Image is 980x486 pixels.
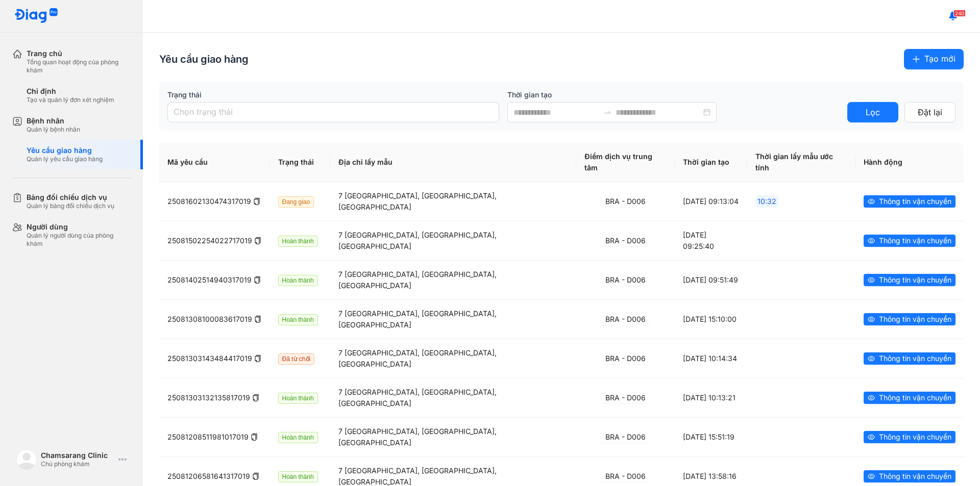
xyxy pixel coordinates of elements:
td: [DATE] 10:14:34 [675,339,747,378]
span: Thông tin vận chuyển [879,314,951,325]
span: swap-right [603,108,611,116]
span: Thông tin vận chuyển [879,431,951,443]
button: Đặt lại [904,102,955,122]
img: logo [16,449,37,470]
div: 25081402514940317019 [167,274,262,286]
span: to [603,108,611,116]
td: [DATE] 09:51:49 [675,260,747,299]
span: eye [868,237,875,244]
td: [DATE] 10:13:21 [675,378,747,417]
th: Điểm dịch vụ trung tâm [576,143,675,182]
th: Trạng thái [270,143,330,182]
span: 10:32 [755,195,778,208]
div: Quản lý người dùng của phòng khám [27,232,131,248]
span: Thông tin vận chuyển [879,274,951,286]
div: BRA - D006 [601,274,650,286]
div: 25081303132135817019 [167,392,262,403]
div: 7 [GEOGRAPHIC_DATA], [GEOGRAPHIC_DATA], [GEOGRAPHIC_DATA] [338,308,568,330]
span: copy [251,433,258,441]
span: Tạo mới [924,53,955,65]
div: Quản lý yêu cầu giao hàng [27,155,103,163]
span: eye [868,276,875,284]
div: 25081308100083617019 [167,314,262,325]
button: plusTạo mới [904,49,964,69]
span: Đặt lại [918,106,942,119]
span: copy [254,276,261,284]
button: eyeThông tin vận chuyển [864,195,955,208]
span: Lọc [866,106,880,119]
span: eye [868,198,875,205]
span: copy [253,198,260,205]
span: eye [868,316,875,323]
div: Chỉ định [27,87,114,96]
span: Thông tin vận chuyển [879,235,951,246]
div: BRA - D006 [601,431,650,443]
div: BRA - D006 [601,471,650,482]
div: BRA - D006 [601,235,650,247]
span: 240 [953,10,966,17]
span: Thông tin vận chuyển [879,392,951,403]
span: Đang giao [278,196,314,208]
span: Hoàn thành [278,432,318,443]
span: Hoàn thành [278,314,318,325]
span: eye [868,433,875,441]
td: [DATE] 15:10:00 [675,299,747,339]
div: 25081602130474317019 [167,196,262,207]
span: Hoàn thành [278,275,318,286]
div: Tạo và quản lý đơn xét nghiệm [27,96,114,104]
td: [DATE] 09:13:04 [675,182,747,221]
img: logo [14,8,58,24]
div: 25081303143484417019 [167,353,262,364]
span: eye [868,355,875,362]
span: Đã từ chối [278,353,315,365]
span: Thông tin vận chuyển [879,471,951,482]
span: eye [868,394,875,401]
span: Hoàn thành [278,236,318,247]
span: copy [252,394,259,401]
span: Hoàn thành [278,393,318,404]
div: Bệnh nhân [27,116,80,125]
td: [DATE] 09:25:40 [675,221,747,260]
th: Mã yêu cầu [159,143,270,182]
div: Yêu cầu giao hàng [27,146,103,155]
div: BRA - D006 [601,196,650,208]
button: eyeThông tin vận chuyển [864,235,955,247]
div: Quản lý bảng đối chiếu dịch vụ [27,202,114,210]
span: plus [912,55,920,63]
button: eyeThông tin vận chuyển [864,313,955,325]
td: [DATE] 15:51:19 [675,417,747,456]
div: Chamsarang Clinic [41,451,114,460]
div: 7 [GEOGRAPHIC_DATA], [GEOGRAPHIC_DATA], [GEOGRAPHIC_DATA] [338,387,568,409]
div: 7 [GEOGRAPHIC_DATA], [GEOGRAPHIC_DATA], [GEOGRAPHIC_DATA] [338,229,568,252]
div: Chủ phòng khám [41,460,114,468]
th: Địa chỉ lấy mẫu [330,143,576,182]
div: Quản lý bệnh nhân [27,125,80,134]
div: Người dùng [27,222,131,232]
th: Hành động [855,143,964,182]
button: eyeThông tin vận chuyển [864,431,955,443]
div: BRA - D006 [601,392,650,404]
span: copy [254,316,261,323]
div: Trang chủ [27,49,131,58]
span: Hoàn thành [278,471,318,482]
div: Yêu cầu giao hàng [159,52,249,66]
div: Bảng đối chiếu dịch vụ [27,193,114,202]
div: 7 [GEOGRAPHIC_DATA], [GEOGRAPHIC_DATA], [GEOGRAPHIC_DATA] [338,190,568,213]
button: eyeThông tin vận chuyển [864,352,955,365]
button: Lọc [847,102,898,122]
div: BRA - D006 [601,353,650,365]
div: Tổng quan hoạt động của phòng khám [27,58,131,74]
button: eyeThông tin vận chuyển [864,470,955,482]
div: 25081208511981017019 [167,431,262,443]
div: BRA - D006 [601,314,650,325]
div: 7 [GEOGRAPHIC_DATA], [GEOGRAPHIC_DATA], [GEOGRAPHIC_DATA] [338,347,568,370]
button: eyeThông tin vận chuyển [864,274,955,286]
div: 7 [GEOGRAPHIC_DATA], [GEOGRAPHIC_DATA], [GEOGRAPHIC_DATA] [338,269,568,291]
div: 25081502254022717019 [167,235,262,246]
label: Trạng thái [167,90,499,100]
button: eyeThông tin vận chuyển [864,392,955,404]
div: 7 [GEOGRAPHIC_DATA], [GEOGRAPHIC_DATA], [GEOGRAPHIC_DATA] [338,426,568,448]
th: Thời gian lấy mẫu ước tính [747,143,855,182]
span: Thông tin vận chuyển [879,353,951,364]
label: Thời gian tạo [507,90,839,100]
